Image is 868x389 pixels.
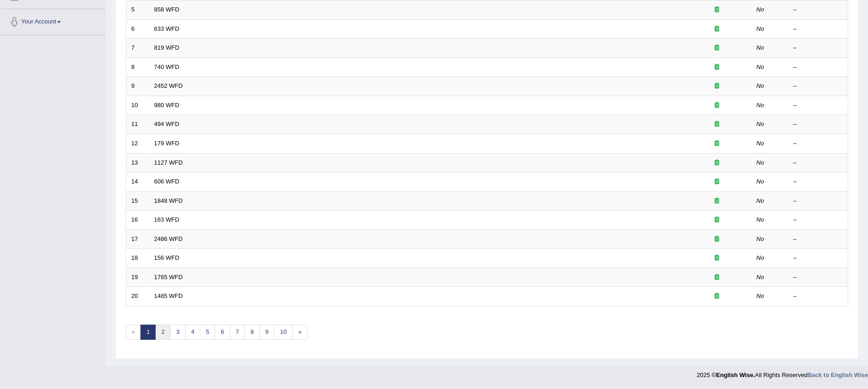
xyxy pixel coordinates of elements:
[154,159,183,166] a: 1127 WFD
[140,325,156,340] a: 1
[793,139,843,148] div: –
[687,139,746,148] div: Exam occurring question
[0,9,105,32] a: Your Account
[154,63,180,70] a: 740 WFD
[793,197,843,206] div: –
[757,63,764,70] em: No
[185,325,200,340] a: 4
[126,115,149,134] td: 11
[793,44,843,52] div: –
[793,235,843,244] div: –
[757,235,764,242] em: No
[793,159,843,167] div: –
[687,254,746,263] div: Exam occurring question
[154,197,183,204] a: 1848 WFD
[793,216,843,224] div: –
[126,229,149,249] td: 17
[154,292,183,299] a: 1485 WFD
[757,6,764,13] em: No
[687,177,746,186] div: Exam occurring question
[793,273,843,282] div: –
[793,25,843,34] div: –
[757,254,764,261] em: No
[215,325,230,340] a: 6
[687,120,746,129] div: Exam occurring question
[126,325,141,340] span: «
[793,177,843,186] div: –
[245,325,260,340] a: 8
[154,120,180,127] a: 494 WFD
[154,6,180,13] a: 858 WFD
[793,6,843,14] div: –
[126,77,149,96] td: 9
[757,102,764,109] em: No
[154,254,180,261] a: 156 WFD
[126,134,149,153] td: 12
[154,140,180,147] a: 179 WFD
[292,325,308,340] a: »
[126,153,149,172] td: 13
[793,101,843,110] div: –
[757,178,764,185] em: No
[793,120,843,129] div: –
[687,82,746,91] div: Exam occurring question
[154,102,180,109] a: 980 WFD
[126,211,149,230] td: 16
[154,274,183,280] a: 1765 WFD
[126,19,149,39] td: 6
[154,25,180,32] a: 633 WFD
[687,216,746,224] div: Exam occurring question
[793,63,843,72] div: –
[126,268,149,287] td: 19
[126,96,149,115] td: 10
[757,274,764,280] em: No
[126,57,149,77] td: 8
[259,325,274,340] a: 9
[154,178,180,185] a: 606 WFD
[793,254,843,263] div: –
[155,325,170,340] a: 2
[154,44,180,51] a: 819 WFD
[757,25,764,32] em: No
[274,325,292,340] a: 10
[200,325,215,340] a: 5
[757,140,764,147] em: No
[697,366,868,379] div: 2025 © All Rights Reserved
[687,25,746,34] div: Exam occurring question
[757,292,764,299] em: No
[687,6,746,14] div: Exam occurring question
[126,39,149,58] td: 7
[757,44,764,51] em: No
[757,120,764,127] em: No
[126,249,149,268] td: 18
[687,292,746,301] div: Exam occurring question
[687,44,746,52] div: Exam occurring question
[757,82,764,89] em: No
[687,159,746,167] div: Exam occurring question
[757,159,764,166] em: No
[808,372,868,378] a: Back to English Wise
[126,287,149,306] td: 20
[687,235,746,244] div: Exam occurring question
[230,325,245,340] a: 7
[154,235,183,242] a: 2486 WFD
[154,82,183,89] a: 2452 WFD
[126,0,149,20] td: 5
[757,197,764,204] em: No
[757,216,764,223] em: No
[126,172,149,192] td: 14
[687,197,746,206] div: Exam occurring question
[716,372,755,378] strong: English Wise.
[154,216,180,223] a: 163 WFD
[687,101,746,110] div: Exam occurring question
[687,63,746,72] div: Exam occurring question
[687,273,746,282] div: Exam occurring question
[170,325,186,340] a: 3
[793,292,843,301] div: –
[126,191,149,211] td: 15
[793,82,843,91] div: –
